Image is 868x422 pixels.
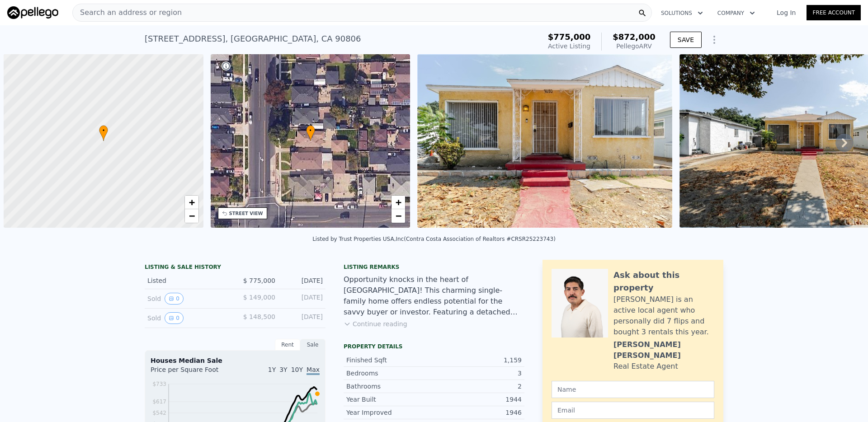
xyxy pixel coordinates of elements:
[434,356,522,365] div: 1,159
[283,312,323,324] div: [DATE]
[151,365,235,380] div: Price per Square Foot
[243,294,275,301] span: $ 149,000
[346,408,434,417] div: Year Improved
[243,277,275,284] span: $ 775,000
[710,5,762,21] button: Company
[344,263,524,271] div: Listing remarks
[392,196,405,209] a: Zoom in
[434,408,522,417] div: 1946
[548,42,590,50] span: Active Listing
[346,395,434,404] div: Year Built
[807,5,861,20] a: Free Account
[145,263,325,272] div: LISTING & SALE HISTORY
[670,32,702,48] button: SAVE
[189,210,194,221] span: −
[152,399,166,405] tspan: $617
[147,293,228,305] div: Sold
[613,32,656,42] span: $872,000
[307,366,320,375] span: Max
[147,312,228,324] div: Sold
[151,356,320,365] div: Houses Median Sale
[268,366,276,373] span: 1Y
[434,382,522,391] div: 2
[346,356,434,365] div: Finished Sqft
[344,274,524,318] div: Opportunity knocks in the heart of [GEOGRAPHIC_DATA]! This charming single-family home offers end...
[283,293,323,305] div: [DATE]
[152,410,166,416] tspan: $542
[279,366,287,373] span: 3Y
[152,381,166,387] tspan: $733
[300,339,325,351] div: Sale
[766,8,807,17] a: Log In
[165,312,184,324] button: View historical data
[165,293,184,305] button: View historical data
[185,209,198,223] a: Zoom out
[99,127,108,135] span: •
[613,42,656,51] div: Pellego ARV
[229,210,263,217] div: STREET VIEW
[705,31,723,49] button: Show Options
[291,366,303,373] span: 10Y
[145,33,361,45] div: [STREET_ADDRESS] , [GEOGRAPHIC_DATA] , CA 90806
[654,5,710,21] button: Solutions
[283,276,323,285] div: [DATE]
[306,127,315,135] span: •
[552,402,714,419] input: Email
[613,294,714,338] div: [PERSON_NAME] is an active local agent who personally did 7 flips and bought 3 rentals this year.
[147,276,228,285] div: Listed
[275,339,300,351] div: Rent
[417,54,672,228] img: Sale: 169767796 Parcel: 47087492
[185,196,198,209] a: Zoom in
[189,197,194,208] span: +
[434,395,522,404] div: 1944
[7,6,58,19] img: Pellego
[613,361,678,372] div: Real Estate Agent
[434,369,522,378] div: 3
[344,343,524,350] div: Property details
[396,210,401,221] span: −
[613,339,714,361] div: [PERSON_NAME] [PERSON_NAME]
[73,7,182,18] span: Search an address or region
[243,313,275,320] span: $ 148,500
[312,236,556,242] div: Listed by Trust Properties USA,Inc (Contra Costa Association of Realtors #CRSR25223743)
[396,197,401,208] span: +
[306,125,315,141] div: •
[344,319,407,328] button: Continue reading
[548,32,591,42] span: $775,000
[99,125,108,141] div: •
[392,209,405,223] a: Zoom out
[613,269,714,294] div: Ask about this property
[346,382,434,391] div: Bathrooms
[346,369,434,378] div: Bedrooms
[552,381,714,398] input: Name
